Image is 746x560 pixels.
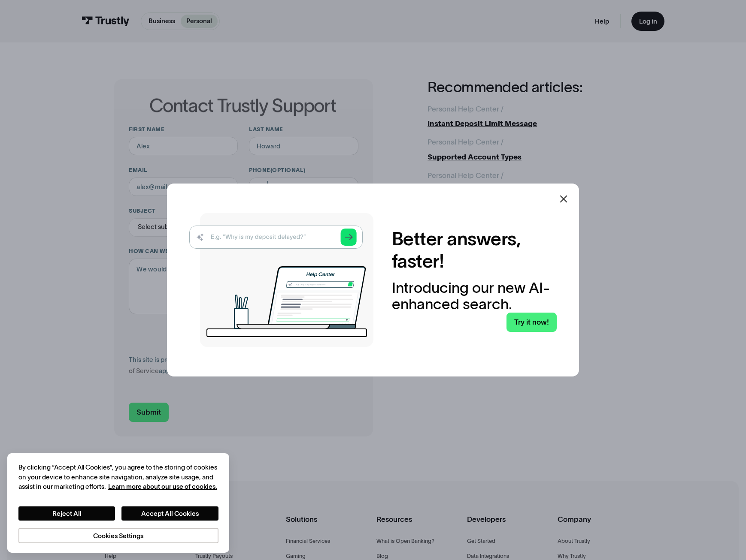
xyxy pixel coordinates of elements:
div: Introducing our new AI-enhanced search. [392,280,557,313]
button: Cookies Settings [18,528,218,543]
div: Cookie banner [7,453,229,552]
button: Reject All [18,506,115,520]
button: Accept All Cookies [121,506,218,520]
div: Privacy [18,463,218,543]
a: More information about your privacy, opens in a new tab [108,483,217,490]
h2: Better answers, faster! [392,228,557,272]
a: Try it now! [506,313,557,332]
div: By clicking “Accept All Cookies”, you agree to the storing of cookies on your device to enhance s... [18,463,218,492]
